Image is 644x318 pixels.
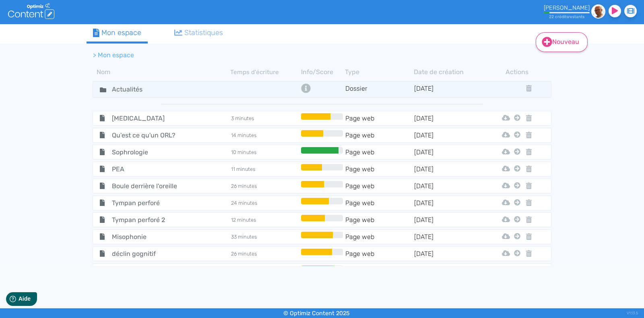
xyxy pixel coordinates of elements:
[230,266,299,286] td: 23 minutes
[106,130,196,140] span: Qu'est ce qu'un ORL?
[106,147,196,157] span: Sophrologie
[345,198,414,208] td: Page web
[566,14,568,19] span: s
[345,181,414,191] td: Page web
[544,4,590,11] div: [PERSON_NAME]
[414,113,483,123] td: [DATE]
[345,266,414,286] td: Page web
[414,83,483,95] td: [DATE]
[168,24,230,42] a: Statistiques
[87,24,148,44] a: Mon espace
[106,198,196,208] span: Tympan perforé
[414,198,483,208] td: [DATE]
[591,4,605,19] img: 0c5b100848a832c50bd42ffb4e9f3f61
[345,130,414,140] td: Page web
[345,232,414,242] td: Page web
[87,46,489,65] nav: breadcrumb
[230,232,299,242] td: 33 minutes
[299,67,345,77] th: Info/Score
[230,164,299,174] td: 11 minutes
[414,130,483,140] td: [DATE]
[414,67,483,77] th: Date de création
[582,14,584,19] span: s
[414,232,483,242] td: [DATE]
[230,249,299,259] td: 26 minutes
[414,164,483,174] td: [DATE]
[345,67,414,77] th: Type
[174,27,223,38] div: Statistiques
[230,67,299,77] th: Temps d'écriture
[627,308,638,318] div: V1.13.5
[106,113,196,123] span: [MEDICAL_DATA]
[93,27,141,38] div: Mon espace
[93,50,134,60] li: > Mon espace
[106,232,196,242] span: Misophonie
[414,147,483,157] td: [DATE]
[549,14,584,19] small: 22 crédit restant
[230,181,299,191] td: 26 minutes
[106,266,196,286] span: Comment déboucher une oreille?
[230,130,299,140] td: 14 minutes
[230,215,299,225] td: 12 minutes
[230,198,299,208] td: 24 minutes
[106,215,196,225] span: Tympan perforé 2
[230,147,299,157] td: 10 minutes
[345,249,414,259] td: Page web
[345,147,414,157] td: Page web
[283,310,350,317] small: © Optimiz Content 2025
[414,266,483,286] td: [DATE]
[345,113,414,123] td: Page web
[414,181,483,191] td: [DATE]
[345,164,414,174] td: Page web
[106,249,196,259] span: déclin gognitif
[414,249,483,259] td: [DATE]
[106,83,166,95] input: Nom de dossier
[230,113,299,123] td: 3 minutes
[93,67,230,77] th: Nom
[536,32,588,52] a: Nouveau
[106,164,196,174] span: PEA
[414,215,483,225] td: [DATE]
[512,67,522,77] th: Actions
[345,83,414,95] td: Dossier
[345,215,414,225] td: Page web
[106,181,196,191] span: Boule derrière l'oreille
